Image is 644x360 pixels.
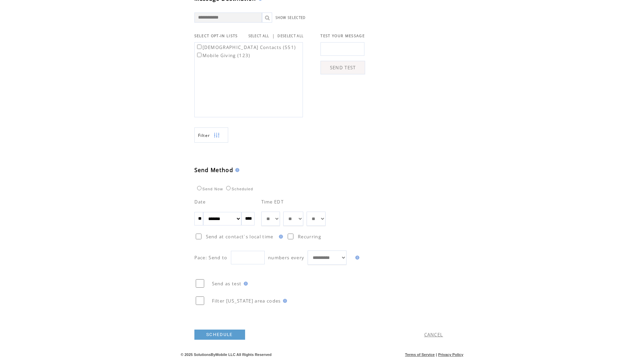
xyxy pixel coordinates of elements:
[424,332,443,338] a: CANCEL
[281,299,287,303] img: help.gif
[353,256,359,260] img: help.gif
[261,199,284,205] span: Time EDT
[194,255,228,261] span: Pace: Send to
[272,33,275,39] span: |
[196,44,296,50] label: [DEMOGRAPHIC_DATA] Contacts (551)
[226,186,231,190] input: Scheduled
[212,298,281,304] span: Filter [US_STATE] area codes
[197,45,201,49] input: [DEMOGRAPHIC_DATA] Contacts (551)
[298,234,321,240] span: Recurring
[195,187,223,191] label: Send Now
[197,53,201,57] input: Mobile Giving (123)
[194,199,206,205] span: Date
[194,127,228,143] a: Filter
[278,34,304,38] a: DESELECT ALL
[277,235,283,239] img: help.gif
[276,16,306,20] a: SHOW SELECTED
[214,128,220,143] img: filters.png
[212,281,242,287] span: Send as test
[198,133,210,138] span: Show filters
[206,234,273,240] span: Send at contact`s local time
[194,166,234,174] span: Send Method
[320,61,365,74] a: SEND TEST
[181,353,272,357] span: © 2025 SolutionsByMobile LLC All Rights Reserved
[224,187,253,191] label: Scheduled
[242,282,248,286] img: help.gif
[248,34,269,38] a: SELECT ALL
[196,52,251,58] label: Mobile Giving (123)
[436,353,437,357] span: |
[268,255,304,261] span: numbers every
[438,353,463,357] a: Privacy Policy
[194,330,245,340] a: SCHEDULE
[320,33,365,38] span: TEST YOUR MESSAGE
[194,33,238,38] span: SELECT OPT-IN LISTS
[197,186,201,190] input: Send Now
[233,168,239,172] img: help.gif
[405,353,435,357] a: Terms of Service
